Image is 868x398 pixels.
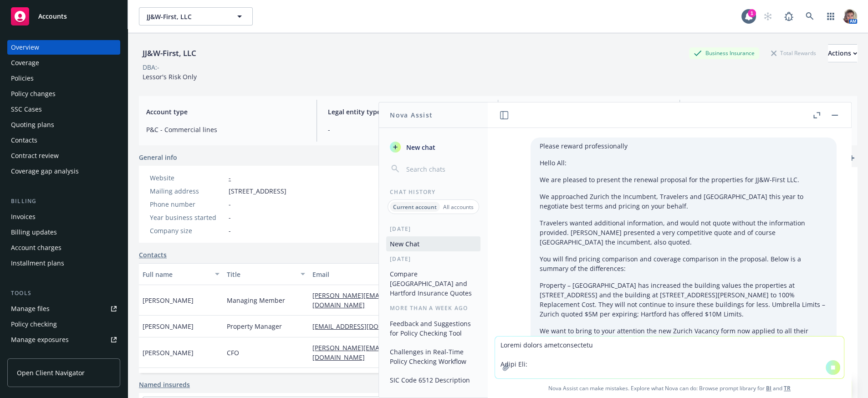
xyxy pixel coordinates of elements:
[143,348,194,357] span: [PERSON_NAME]
[11,71,34,86] div: Policies
[386,266,480,301] button: Compare [GEOGRAPHIC_DATA] and Hartford Insurance Quotes
[223,263,309,285] button: Title
[150,226,225,235] div: Company size
[766,384,771,392] a: BI
[11,225,57,240] div: Billing updates
[11,209,36,224] div: Invoices
[689,47,759,59] div: Business Insurance
[7,317,120,332] a: Policy checking
[443,203,474,211] p: All accounts
[404,143,435,152] span: New chat
[328,125,487,134] span: -
[139,153,177,162] span: General info
[17,368,85,378] span: Open Client Navigator
[540,192,827,211] p: We approached Zurich the Incumbent, Travelers and [GEOGRAPHIC_DATA] this year to negotiate best t...
[309,263,472,285] button: Email
[328,107,487,117] span: Legal entity type
[7,56,120,70] a: Coverage
[7,71,120,86] a: Policies
[491,379,848,398] span: Nova Assist can make mistakes. Explore what Nova can do: Browse prompt library for and
[784,384,791,392] a: TR
[11,56,39,70] div: Coverage
[139,380,190,389] a: Named insureds
[312,322,426,331] a: [EMAIL_ADDRESS][DOMAIN_NAME]
[11,117,54,132] div: Quoting plans
[7,240,120,255] a: Account charges
[748,9,756,17] div: 1
[7,40,120,55] a: Overview
[766,47,821,59] div: Total Rewards
[379,188,488,196] div: Chat History
[7,256,120,270] a: Installment plans
[540,254,827,273] p: You will find pricing comparison and coverage comparison in the proposal. Below is a summary of t...
[404,163,477,175] input: Search chats
[780,7,798,26] a: Report a Bug
[143,270,209,279] div: Full name
[150,213,225,222] div: Year business started
[227,321,282,331] span: Property Manager
[386,372,480,388] button: SIC Code 6512 Description
[146,107,306,117] span: Account type
[386,236,480,251] button: New Chat
[7,209,120,224] a: Invoices
[540,281,827,319] p: Property – [GEOGRAPHIC_DATA] has increased the building values the properties at [STREET_ADDRESS]...
[7,117,120,132] a: Quoting plans
[540,175,827,184] p: We are pleased to present the renewal proposal for the properties for JJ&W-First LLC.
[11,164,79,179] div: Coverage gap analysis
[227,348,239,357] span: CFO
[312,270,458,279] div: Email
[7,301,120,316] a: Manage files
[11,256,64,270] div: Installment plans
[150,173,225,183] div: Website
[227,296,285,305] span: Managing Member
[146,125,306,134] span: P&C - Commercial lines
[828,44,857,62] button: Actions
[390,110,433,120] h1: Nova Assist
[11,40,39,55] div: Overview
[379,225,488,233] div: [DATE]
[11,348,71,362] div: Manage certificates
[386,344,480,369] button: Challenges in Real-Time Policy Checking Workflow
[11,301,50,316] div: Manage files
[386,139,480,155] button: New chat
[150,199,225,209] div: Phone number
[11,87,56,101] div: Policy changes
[11,102,42,117] div: SSC Cases
[7,87,120,101] a: Policy changes
[11,133,37,148] div: Contacts
[139,250,167,260] a: Contacts
[7,164,120,179] a: Coverage gap analysis
[227,270,295,279] div: Title
[540,141,827,151] p: Please reward professionally
[229,186,286,196] span: [STREET_ADDRESS]
[38,13,67,20] span: Accounts
[7,225,120,240] a: Billing updates
[7,197,120,206] div: Billing
[139,7,253,26] button: JJ&W-First, LLC
[143,321,194,331] span: [PERSON_NAME]
[229,199,231,209] span: -
[11,317,57,332] div: Policy checking
[11,332,69,347] div: Manage exposures
[229,226,231,235] span: -
[540,158,827,168] p: Hello All:
[846,153,857,163] a: add
[386,316,480,341] button: Feedback and Suggestions for Policy Checking Tool
[143,62,159,72] div: DBA: -
[7,4,120,29] a: Accounts
[150,186,225,196] div: Mailing address
[7,332,120,347] a: Manage exposures
[379,304,488,312] div: More than a week ago
[7,289,120,298] div: Tools
[540,326,827,364] p: We want to bring to your attention the new Zurich Vacancy form now applied to all their policies....
[801,7,819,26] a: Search
[7,102,120,117] a: SSC Cases
[229,213,231,222] span: -
[7,148,120,163] a: Contract review
[229,173,231,182] a: -
[143,296,194,305] span: [PERSON_NAME]
[147,12,225,21] span: JJ&W-First, LLC
[312,291,418,309] a: [PERSON_NAME][EMAIL_ADDRESS][DOMAIN_NAME]
[540,218,827,247] p: Travelers wanted additional information, and would not quote without the information provided. [P...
